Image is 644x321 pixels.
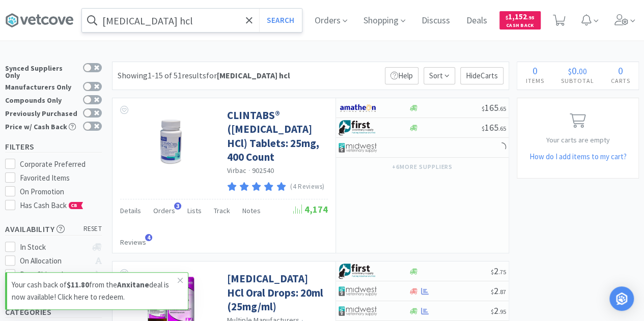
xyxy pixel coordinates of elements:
div: Corporate Preferred [20,158,102,170]
p: (4 Reviews) [290,182,325,192]
span: · [248,166,250,175]
div: Previously Purchased [5,108,78,117]
span: $ [491,288,494,296]
a: Discuss [417,16,454,25]
p: Your carts are empty [517,134,638,145]
strong: $11.80 [67,280,89,289]
span: 902540 [252,166,274,175]
span: $ [491,308,494,315]
img: 3331a67d23dc422aa21b1ec98afbf632_11.png [339,100,377,115]
div: Showing 1-15 of 51 results [118,69,290,82]
span: Sort [424,67,455,84]
span: Has Cash Back [20,200,83,210]
span: 2 [491,305,506,316]
span: $ [482,105,485,112]
span: Track [214,206,230,215]
span: . 87 [498,288,506,296]
span: $ [568,66,572,76]
span: . 75 [498,268,506,276]
button: +6more suppliers [387,160,458,174]
h5: Availability [5,223,102,235]
img: 67d67680309e4a0bb49a5ff0391dcc42_6.png [339,120,377,135]
img: bd4248d876b94917b4d2bfd22bfa0e2a_168703.jpeg [138,108,204,174]
span: 1,152 [506,12,535,21]
span: 165 [482,102,506,113]
span: 4 [145,234,152,241]
span: CB [69,202,79,209]
a: Deals [462,16,491,25]
div: . [552,66,602,76]
p: Help [385,67,418,84]
h4: Items [517,76,552,85]
div: Price w/ Cash Back [5,122,78,130]
span: Lists [187,206,202,215]
span: 2 [491,285,506,297]
span: reset [83,224,102,235]
span: Details [120,206,141,215]
span: 0 [572,64,577,77]
span: Notes [242,206,261,215]
h5: Filters [5,141,102,153]
a: $1,152.95Cash Back [499,7,541,34]
span: $ [482,125,485,132]
span: for [206,70,290,80]
input: Search by item, sku, manufacturer, ingredient, size... [82,9,302,32]
div: Open Intercom Messenger [609,286,634,311]
a: CLINTABS® ([MEDICAL_DATA] HCl) Tablets: 25mg, 400 Count [227,108,325,164]
button: Search [259,9,301,32]
strong: [MEDICAL_DATA] hcl [217,70,290,80]
span: . 65 [498,125,506,132]
span: . 95 [527,14,535,21]
strong: Anxitane [117,280,149,289]
span: $ [506,14,508,21]
div: Compounds Only [5,95,78,104]
div: In Stock [20,241,88,253]
span: 0 [618,64,623,77]
span: . 65 [498,105,506,112]
span: 3 [174,202,181,210]
span: 00 [579,66,587,76]
div: Manufacturers Only [5,82,78,91]
img: 4dd14cff54a648ac9e977f0c5da9bc2e_5.png [339,283,377,299]
img: 67d67680309e4a0bb49a5ff0391dcc42_6.png [339,264,377,279]
span: Cash Back [506,23,535,30]
img: 4dd14cff54a648ac9e977f0c5da9bc2e_5.png [339,303,377,318]
span: $ [491,268,494,276]
span: 4,174 [293,203,328,215]
div: Drop Shipped [20,269,88,281]
span: Orders [153,206,175,215]
p: Hide Carts [460,67,503,84]
img: 4dd14cff54a648ac9e977f0c5da9bc2e_5.png [339,140,377,155]
h5: How do I add items to my cart? [517,151,638,163]
a: [MEDICAL_DATA] HCl Oral Drops: 20ml (25mg/ml) [227,272,325,313]
span: 0 [533,64,538,77]
span: Reviews [120,238,146,247]
span: 165 [482,122,506,133]
div: On Allocation [20,255,88,267]
div: Favorited Items [20,172,102,184]
a: Virbac [227,166,247,175]
span: . 95 [498,308,506,315]
span: 2 [491,265,506,277]
div: Synced Suppliers Only [5,63,78,79]
p: Your cash back of from the deal is now available! Click here to redeem. [12,279,178,303]
h4: Carts [602,76,638,85]
h4: Subtotal [552,76,602,85]
div: On Promotion [20,186,102,198]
